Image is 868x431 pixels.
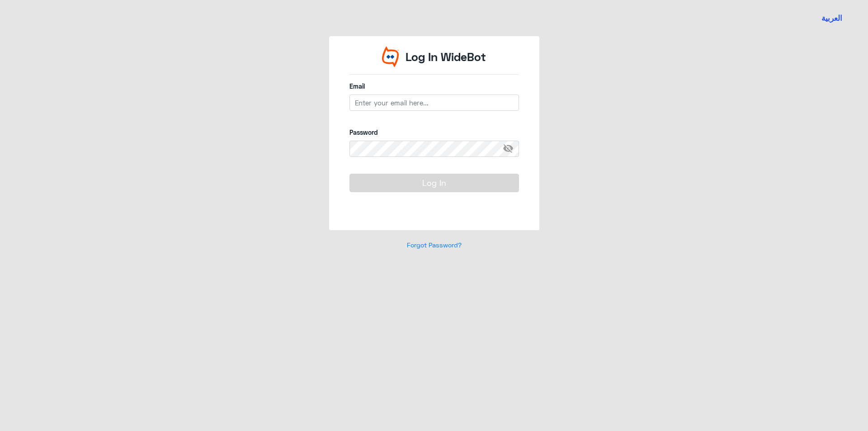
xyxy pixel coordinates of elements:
[406,48,486,66] p: Log In WideBot
[349,174,519,192] button: Log In
[407,241,462,249] a: Forgot Password?
[349,81,519,91] label: Email
[349,128,519,137] label: Password
[821,13,842,24] button: العربية
[349,95,519,111] input: Enter your email here...
[503,141,519,157] span: visibility_off
[816,7,848,29] a: Switch language
[382,46,399,67] img: Widebot Logo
